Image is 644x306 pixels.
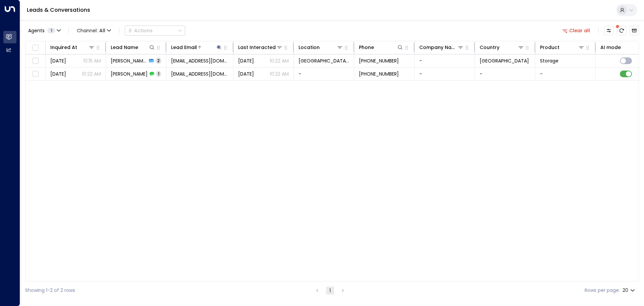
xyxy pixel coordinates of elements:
[630,26,639,35] button: Archived Leads
[111,71,148,77] span: Addison Chapman
[31,44,40,52] span: Toggle select all
[50,43,95,51] div: Inquired At
[535,68,596,80] td: -
[238,71,254,77] span: Yesterday
[604,26,613,35] button: Customize
[299,43,343,51] div: Location
[50,57,66,64] span: Aug 08, 2025
[74,26,114,35] span: Channel:
[359,57,399,64] span: +447866745852
[111,43,138,51] div: Lead Name
[171,43,197,51] div: Lead Email
[47,28,55,33] span: 1
[31,70,40,78] span: Toggle select row
[25,26,63,35] button: Agents1
[111,57,147,64] span: Addison Chapman
[28,28,45,33] span: Agents
[156,71,161,77] span: 1
[25,287,75,294] div: Showing 1-2 of 2 rows
[480,57,529,64] span: United Kingdom
[171,71,228,77] span: pobuliruha@gmail.com
[111,43,155,51] div: Lead Name
[415,54,475,67] td: -
[27,6,90,14] a: Leads & Conversations
[50,71,66,77] span: Yesterday
[238,43,283,51] div: Last Interacted
[238,43,276,51] div: Last Interacted
[475,68,535,80] td: -
[82,71,101,77] p: 10:22 AM
[99,28,105,33] span: All
[559,26,593,35] button: Clear all
[359,43,404,51] div: Phone
[156,58,161,63] span: 2
[313,286,347,295] nav: pagination navigation
[419,43,464,51] div: Company Name
[128,28,153,34] div: Actions
[540,43,559,51] div: Product
[294,68,354,80] td: -
[359,43,374,51] div: Phone
[585,287,620,294] label: Rows per page:
[31,57,40,65] span: Toggle select row
[600,43,621,51] div: AI mode
[419,43,457,51] div: Company Name
[171,43,222,51] div: Lead Email
[540,57,558,64] span: Storage
[74,26,114,35] button: Channel:All
[50,43,77,51] div: Inquired At
[270,57,289,64] p: 10:22 AM
[125,26,185,36] button: Actions
[125,26,185,36] div: Button group with a nested menu
[415,68,475,80] td: -
[238,57,254,64] span: Aug 09, 2025
[480,43,524,51] div: Country
[617,26,626,35] span: There are new threads available. Refresh the grid to view the latest updates.
[270,71,289,77] p: 10:22 AM
[299,43,320,51] div: Location
[299,57,349,64] span: Space Station Shrewsbury
[623,286,636,295] div: 20
[359,71,399,77] span: +447866745852
[83,57,101,64] p: 10:15 AM
[171,57,228,64] span: pobuliruha@gmail.com
[540,43,585,51] div: Product
[326,287,334,295] button: page 1
[480,43,499,51] div: Country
